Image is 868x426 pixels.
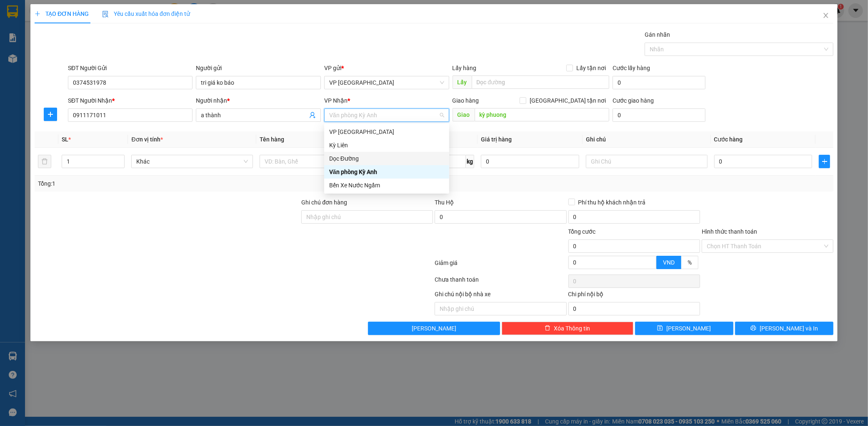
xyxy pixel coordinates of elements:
button: printer[PERSON_NAME] và In [735,322,833,335]
div: Tổng: 1 [38,179,335,188]
div: Dọc Đường [324,152,449,165]
div: Chi phí nội bộ [568,290,700,302]
th: Ghi chú [583,131,711,148]
div: Văn phòng Kỳ Anh [329,167,444,176]
span: close [823,12,829,19]
button: delete [38,155,51,168]
div: SĐT Người Nhận [68,96,193,105]
button: [PERSON_NAME] [368,322,500,335]
div: VP [GEOGRAPHIC_DATA] [329,127,444,136]
div: Nhận: Văn phòng Kỳ Anh [87,49,150,66]
span: Đơn vị tính [131,136,163,143]
span: delete [545,325,550,332]
input: Dọc đường [472,76,609,89]
span: printer [750,325,756,332]
button: deleteXóa Thông tin [502,322,633,335]
text: MD1310250071 [49,35,106,44]
input: Dọc đường [475,108,609,121]
span: [PERSON_NAME] [666,324,711,333]
span: Lấy hàng [453,65,477,71]
div: Ghi chú nội bộ nhà xe [435,290,566,302]
span: Văn phòng Kỳ Anh [329,109,444,121]
img: icon [102,11,109,18]
input: Cước lấy hàng [613,76,705,89]
div: Gửi: VP [GEOGRAPHIC_DATA] [6,49,83,66]
div: SĐT Người Gửi [68,63,193,73]
input: Ghi Chú [586,155,708,168]
div: VP gửi [324,63,449,73]
label: Cước lấy hàng [613,65,650,71]
button: plus [819,155,830,168]
label: Ghi chú đơn hàng [301,199,347,206]
input: Ghi chú đơn hàng [301,210,433,224]
span: Xóa Thông tin [554,324,590,333]
span: Yêu cầu xuất hóa đơn điện tử [102,10,190,17]
span: Lấy [453,76,472,89]
span: save [657,325,663,332]
input: Nhập ghi chú [435,302,566,315]
div: Dọc Đường [329,154,444,163]
input: Cước giao hàng [613,108,705,122]
span: Thu Hộ [435,199,454,206]
span: Giá trị hàng [481,136,512,143]
button: save[PERSON_NAME] [635,322,733,335]
span: VP Mỹ Đình [329,76,444,89]
span: Giao hàng [453,97,479,104]
label: Hình thức thanh toán [702,228,757,235]
button: Close [814,4,838,28]
span: [PERSON_NAME] [412,324,456,333]
div: Kỳ Liên [329,141,444,150]
div: Văn phòng Kỳ Anh [324,165,449,179]
span: % [688,259,692,266]
label: Gán nhãn [645,31,670,38]
span: Khác [136,155,248,168]
span: kg [466,155,474,168]
span: SL [62,136,68,143]
div: Người gửi [196,63,321,73]
div: Chưa thanh toán [434,275,568,290]
span: plus [44,111,57,118]
span: Tổng cước [568,228,596,235]
span: Phí thu hộ khách nhận trả [575,198,649,207]
div: Bến Xe Nước Ngầm [324,179,449,192]
div: Bến Xe Nước Ngầm [329,181,444,190]
div: Kỳ Liên [324,139,449,152]
span: plus [819,158,830,165]
div: Giảm giá [434,258,568,273]
label: Cước giao hàng [613,97,654,104]
span: VP Nhận [324,97,348,104]
div: VP Mỹ Đình [324,125,449,139]
span: Cước hàng [714,136,743,143]
div: Người nhận [196,96,321,105]
input: 0 [481,155,579,168]
button: plus [44,108,57,121]
span: plus [35,11,40,17]
span: [GEOGRAPHIC_DATA] tận nơi [526,96,609,105]
span: [PERSON_NAME] và In [760,324,818,333]
span: TẠO ĐƠN HÀNG [35,10,89,17]
span: Giao [453,108,475,121]
span: Lấy tận nơi [573,63,609,73]
span: user-add [309,112,316,118]
span: Tên hàng [260,136,284,143]
input: VD: Bàn, Ghế [260,155,381,168]
span: VND [663,259,675,266]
